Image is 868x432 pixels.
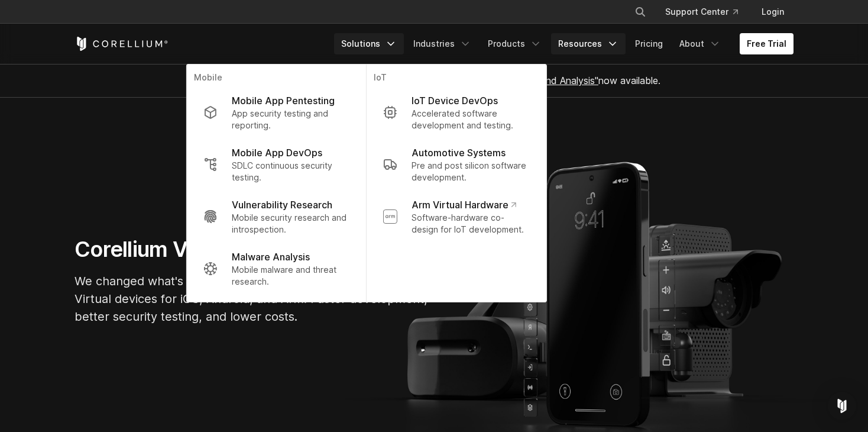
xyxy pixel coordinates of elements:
[672,33,728,54] a: About
[740,33,793,54] a: Free Trial
[412,108,530,131] p: Accelerated software development and testing.
[828,392,856,420] div: Open Intercom Messenger
[75,272,429,325] p: We changed what's possible, so you can build what's next. Virtual devices for iOS, Android, and A...
[412,198,516,212] p: Arm Virtual Hardware
[656,1,747,22] a: Support Center
[412,146,506,160] p: Automotive Systems
[334,33,404,54] a: Solutions
[412,160,530,183] p: Pre and post silicon software development.
[334,33,793,54] div: Navigation Menu
[232,146,322,160] p: Mobile App DevOps
[374,191,539,243] a: Arm Virtual Hardware Software-hardware co-design for IoT development.
[194,86,359,138] a: Mobile App Pentesting App security testing and reporting.
[406,33,478,54] a: Industries
[628,33,670,54] a: Pricing
[630,1,651,22] button: Search
[551,33,626,54] a: Resources
[620,1,793,22] div: Navigation Menu
[232,94,335,108] p: Mobile App Pentesting
[194,138,359,191] a: Mobile App DevOps SDLC continuous security testing.
[752,1,793,22] a: Login
[232,160,349,183] p: SDLC continuous security testing.
[232,250,310,264] p: Malware Analysis
[481,33,549,54] a: Products
[75,37,169,51] a: Corellium Home
[232,264,349,288] p: Mobile malware and threat research.
[374,86,539,138] a: IoT Device DevOps Accelerated software development and testing.
[194,191,359,243] a: Vulnerability Research Mobile security research and introspection.
[194,72,359,86] p: Mobile
[374,138,539,191] a: Automotive Systems Pre and post silicon software development.
[232,198,332,212] p: Vulnerability Research
[194,243,359,295] a: Malware Analysis Mobile malware and threat research.
[412,212,530,236] p: Software-hardware co-design for IoT development.
[75,236,429,263] h1: Corellium Virtual Hardware
[232,212,349,236] p: Mobile security research and introspection.
[412,94,498,108] p: IoT Device DevOps
[374,72,539,86] p: IoT
[232,108,349,131] p: App security testing and reporting.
